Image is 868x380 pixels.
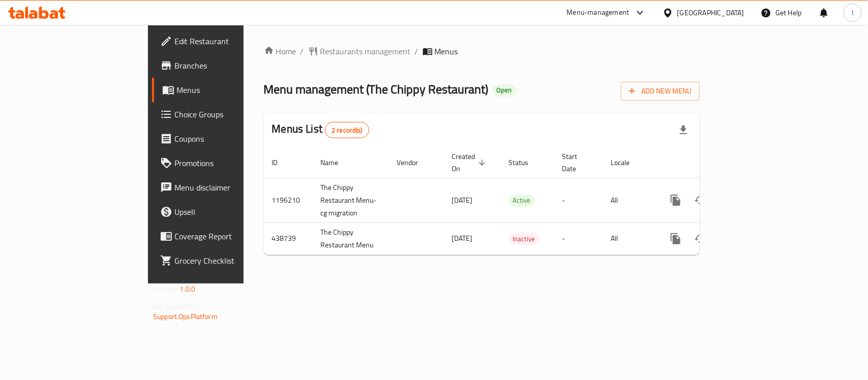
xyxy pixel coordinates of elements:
td: The Chippy Restaurant Menu-cg migration [313,178,389,223]
span: [DATE] [452,232,473,245]
span: Coupons [174,133,285,145]
a: Branches [152,53,293,78]
table: enhanced table [264,147,769,255]
div: [GEOGRAPHIC_DATA] [677,7,744,18]
li: / [415,45,418,57]
li: / [301,45,304,57]
th: Actions [655,147,769,178]
span: 2 record(s) [325,125,369,135]
a: Menus [152,78,293,102]
span: Open [493,86,516,94]
a: Upsell [152,200,293,224]
a: Coverage Report [152,224,293,248]
a: Promotions [152,151,293,175]
td: All [603,178,655,223]
nav: breadcrumb [264,45,700,57]
span: [DATE] [452,194,473,207]
button: more [664,188,688,212]
span: Upsell [174,206,285,218]
span: l [852,7,853,18]
span: Promotions [174,157,285,169]
div: Menu-management [567,7,630,19]
a: Choice Groups [152,102,293,126]
button: Add New Menu [621,82,700,101]
td: - [554,223,603,255]
td: All [603,223,655,255]
td: The Chippy Restaurant Menu [313,223,389,255]
span: Name [321,156,352,169]
span: Get support on: [153,300,200,313]
div: Active [509,195,535,207]
span: Status [509,156,542,169]
a: Coupons [152,126,293,151]
a: Restaurants management [308,45,411,57]
span: Created On [452,150,489,175]
span: Inactive [509,233,540,245]
span: Grocery Checklist [174,255,285,267]
span: Choice Groups [174,108,285,120]
span: Edit Restaurant [174,35,285,47]
div: Inactive [509,233,540,245]
span: Version: [153,282,178,296]
span: Branches [174,59,285,72]
div: Total records count [325,122,369,138]
span: Restaurants management [320,45,411,57]
button: more [664,227,688,251]
button: Change Status [688,188,712,212]
div: Open [493,84,516,97]
span: ID [272,156,291,169]
a: Menu disclaimer [152,175,293,200]
span: Locale [611,156,643,169]
span: Coverage Report [174,230,285,242]
span: Menu management ( The Chippy Restaurant ) [264,78,489,101]
span: Menus [176,84,285,96]
button: Change Status [688,227,712,251]
h2: Menus List [272,121,369,138]
td: - [554,178,603,223]
div: Export file [671,118,696,142]
span: Menus [435,45,458,57]
span: Start Date [562,150,591,175]
a: Support.OpsPlatform [153,310,218,323]
span: Vendor [397,156,432,169]
span: 1.0.0 [179,282,195,296]
span: Add New Menu [629,85,692,98]
a: Grocery Checklist [152,248,293,273]
a: Edit Restaurant [152,29,293,53]
span: Menu disclaimer [174,181,285,194]
span: Active [509,195,535,206]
